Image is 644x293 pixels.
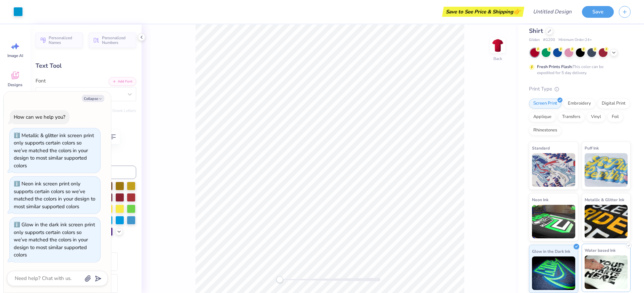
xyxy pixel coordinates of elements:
[532,196,548,203] span: Neon Ink
[109,77,136,86] button: Add Font
[102,36,132,45] span: Personalized Numbers
[585,144,599,152] span: Puff Ink
[529,37,540,43] span: Gildan
[14,180,95,210] div: Neon ink screen print only supports certain colors so we’ve matched the colors in your design to ...
[585,196,624,203] span: Metallic & Glitter Ink
[14,114,65,120] div: How can we help you?
[89,33,136,48] button: Personalized Numbers
[276,276,283,283] div: Accessibility label
[36,33,83,48] button: Personalized Names
[558,37,592,43] span: Minimum Order: 24 +
[537,64,620,76] div: This color can be expedited for 5 day delivery.
[597,99,630,109] div: Digital Print
[444,7,523,17] div: Save to See Price & Shipping
[529,125,561,135] div: Rhinestones
[528,5,577,18] input: Untitled Design
[558,112,585,122] div: Transfers
[607,112,623,122] div: Foil
[543,37,555,43] span: # G200
[94,108,136,113] button: Switch to Greek Letters
[582,6,614,18] button: Save
[532,248,570,255] span: Glow in the Dark Ink
[529,85,631,93] div: Print Type
[14,132,94,169] div: Metallic & glitter ink screen print only supports certain colors so we’ve matched the colors in y...
[7,53,23,58] span: Image AI
[529,112,556,122] div: Applique
[585,255,628,289] img: Water based Ink
[532,153,575,187] img: Standard
[585,153,628,187] img: Puff Ink
[585,247,615,254] span: Water based Ink
[493,56,502,62] div: Back
[513,7,521,15] span: 👉
[36,61,136,70] div: Text Tool
[82,95,104,102] button: Collapse
[49,36,79,45] span: Personalized Names
[563,99,595,109] div: Embroidery
[532,144,550,152] span: Standard
[532,256,575,290] img: Glow in the Dark Ink
[491,39,504,52] img: Back
[587,112,605,122] div: Vinyl
[585,205,628,238] img: Metallic & Glitter Ink
[36,77,46,85] label: Font
[529,99,561,109] div: Screen Print
[14,221,95,258] div: Glow in the dark ink screen print only supports certain colors so we’ve matched the colors in you...
[8,82,22,87] span: Designs
[537,64,573,69] strong: Fresh Prints Flash:
[532,205,575,238] img: Neon Ink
